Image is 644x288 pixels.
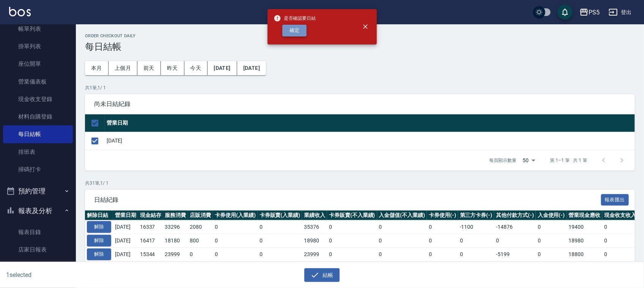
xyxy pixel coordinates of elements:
td: 15344 [138,247,163,261]
button: 登出 [606,5,635,19]
td: 0 [377,234,427,248]
p: 每頁顯示數量 [490,157,517,164]
td: 0 [458,247,494,261]
button: [DATE] [237,61,266,75]
td: [DATE] [105,132,635,150]
a: 現金收支登錄 [3,90,73,108]
td: 0 [536,234,567,248]
button: [DATE] [208,61,237,75]
td: 2080 [188,220,213,234]
th: 卡券使用(-) [427,210,458,220]
td: 18180 [163,234,188,248]
th: 服務消費 [163,210,188,220]
td: 0 [427,247,458,261]
th: 卡券販賣(不入業績) [327,210,377,220]
button: 今天 [184,61,208,75]
td: [DATE] [113,261,138,275]
th: 現金收支收入 [602,210,638,220]
th: 第三方卡券(-) [458,210,494,220]
th: 入金使用(-) [536,210,567,220]
td: 16337 [138,220,163,234]
td: 0 [427,261,458,275]
td: 0 [258,261,302,275]
td: 0 [327,261,377,275]
a: 營業儀表板 [3,73,73,90]
td: 19400 [567,220,603,234]
td: 0 [458,234,494,248]
button: 報表及分析 [3,201,73,221]
th: 卡券販賣(入業績) [258,210,302,220]
td: 23999 [163,247,188,261]
button: 解除 [87,248,111,260]
td: 800 [188,234,213,248]
td: 0 [213,220,258,234]
a: 掃碼打卡 [3,161,73,178]
p: 共 31 筆, 1 / 1 [85,180,635,187]
div: PS5 [589,8,600,17]
td: 0 [427,234,458,248]
h2: Order checkout daily [85,33,635,38]
button: 解除 [87,235,111,247]
th: 卡券使用(入業績) [213,210,258,220]
td: 599 [188,261,213,275]
button: 昨天 [161,61,184,75]
th: 營業日期 [105,114,635,132]
td: -5199 [494,247,536,261]
td: 0 [327,247,377,261]
th: 解除日結 [85,210,113,220]
td: 33296 [163,220,188,234]
a: 店家日報表 [3,241,73,258]
p: 共 1 筆, 1 / 1 [85,84,635,91]
td: 0 [536,247,567,261]
a: 互助日報表 [3,259,73,276]
td: 0 [327,234,377,248]
button: save [557,5,573,20]
td: 18800 [567,247,603,261]
td: 0 [602,234,638,248]
button: PS5 [576,5,603,20]
td: 0 [377,261,427,275]
td: 0 [602,220,638,234]
button: 本月 [85,61,109,75]
td: 0 [213,247,258,261]
button: 上個月 [109,61,137,75]
th: 營業日期 [113,210,138,220]
h6: 1 selected [6,270,159,280]
a: 排班表 [3,143,73,161]
th: 現金結存 [138,210,163,220]
button: 報表匯出 [601,194,629,206]
td: 27599 [302,261,327,275]
th: 業績收入 [302,210,327,220]
button: 解除 [87,221,111,233]
td: 23999 [302,247,327,261]
button: 前天 [137,61,161,75]
td: 0 [377,247,427,261]
td: [DATE] [113,247,138,261]
h3: 每日結帳 [85,41,635,52]
td: 0 [258,247,302,261]
td: 18980 [567,234,603,248]
td: 0 [458,261,494,275]
td: -14876 [494,220,536,234]
a: 帳單列表 [3,20,73,38]
a: 材料自購登錄 [3,108,73,125]
td: 0 [427,220,458,234]
button: 確定 [282,25,307,36]
th: 店販消費 [188,210,213,220]
td: 0 [327,220,377,234]
td: 2450 [602,261,638,275]
td: 0 [188,247,213,261]
td: 0 [377,220,427,234]
th: 營業現金應收 [567,210,603,220]
td: 35376 [302,220,327,234]
td: 7799 [567,261,603,275]
span: 尚未日結紀錄 [94,100,626,108]
button: close [357,18,374,35]
td: 0 [536,220,567,234]
td: 27000 [163,261,188,275]
td: -1100 [458,220,494,234]
th: 入金儲值(不入業績) [377,210,427,220]
a: 掛單列表 [3,38,73,55]
td: 0 [602,247,638,261]
td: [DATE] [113,234,138,248]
